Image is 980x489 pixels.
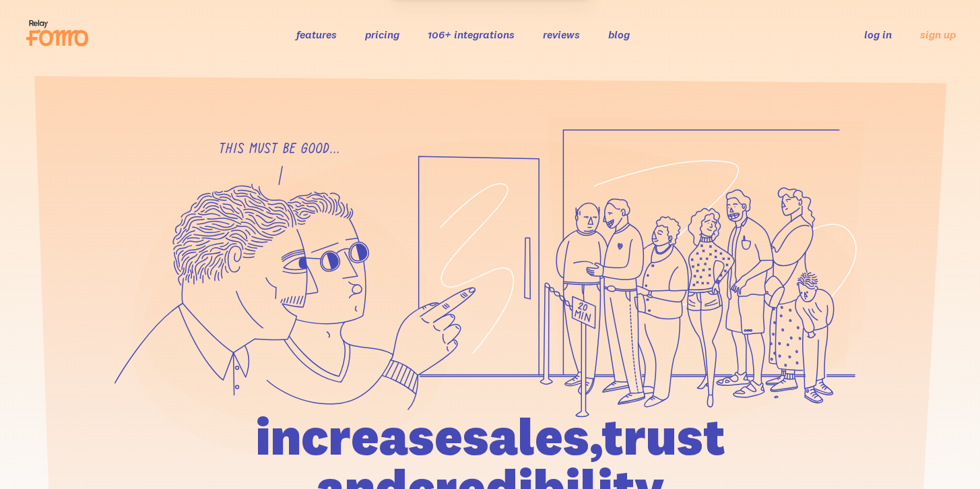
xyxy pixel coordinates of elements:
[543,28,580,41] a: reviews
[296,28,337,41] a: features
[920,28,956,42] a: sign up
[365,28,399,41] a: pricing
[428,28,515,41] a: 106+ integrations
[608,28,630,41] a: blog
[864,28,892,41] a: log in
